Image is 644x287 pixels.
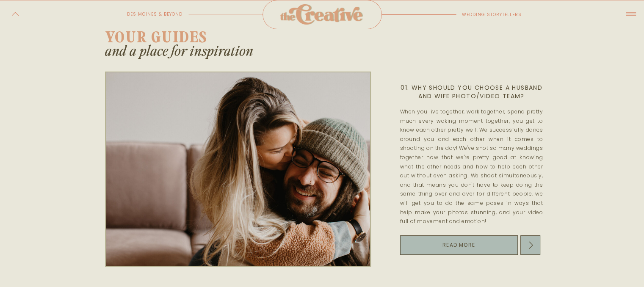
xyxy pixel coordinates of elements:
h1: your guides [105,27,221,42]
p: wedding storytellers [462,11,534,19]
p: When you live together, work together, spend pretty much every waking moment together, you get to... [400,107,543,224]
h1: and a place for inspiration [105,42,254,59]
a: read more [410,242,508,248]
h1: 01. Why Should You Choose A Husband and Wife Photo/Video Team? [400,84,543,102]
p: des moines & beyond [103,10,182,18]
